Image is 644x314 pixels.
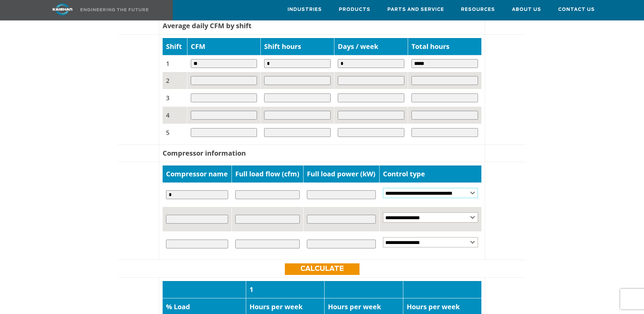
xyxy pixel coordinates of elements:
span: Resources [461,6,495,14]
td: CFM [187,38,261,55]
a: Industries [288,0,322,19]
b: Compressor information [163,149,246,158]
a: About Us [512,0,541,19]
a: Calculate [285,263,360,275]
td: Days / week [334,38,408,55]
td: Full load flow (cfm) [232,165,303,182]
a: Contact Us [558,0,595,19]
span: Products [339,6,370,14]
a: Resources [461,0,495,19]
span: Parts and Service [387,6,444,14]
td: 5 [163,124,187,141]
img: kaishan logo [37,3,88,15]
td: Shift hours [261,38,334,55]
td: Total hours [408,38,481,55]
a: Products [339,0,370,19]
td: 1 [163,55,187,72]
b: Average daily CFM by shift [163,21,252,30]
span: Contact Us [558,6,595,14]
td: Shift [163,38,187,55]
td: 4 [163,107,187,124]
td: 1 [246,281,324,298]
td: Compressor name [163,165,232,182]
td: Full load power (kW) [303,165,379,182]
td: 2 [163,72,187,89]
td: Control type [380,165,481,182]
img: Engineering the future [80,8,148,11]
td: 3 [163,89,187,107]
a: Parts and Service [387,0,444,19]
span: About Us [512,6,541,14]
span: Industries [288,6,322,14]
